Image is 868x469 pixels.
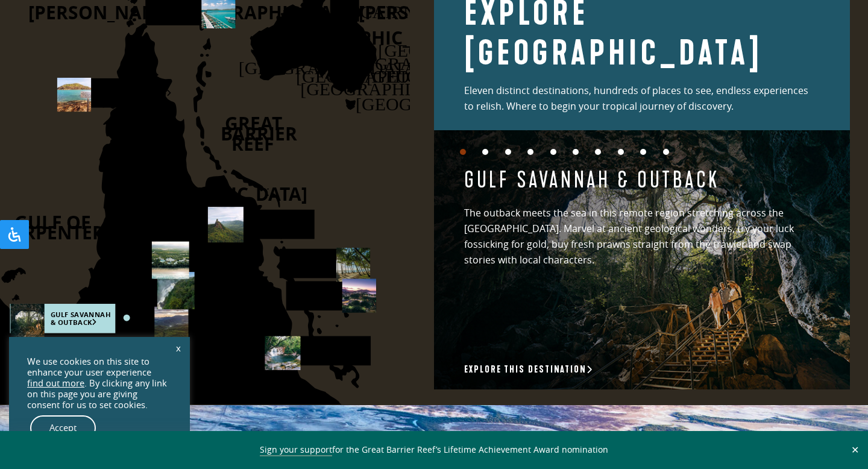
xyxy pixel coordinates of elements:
button: 6 of 10 [573,149,579,155]
text: [GEOGRAPHIC_DATA] [278,25,462,50]
text: [GEOGRAPHIC_DATA] [124,181,307,206]
button: 8 of 10 [618,149,624,155]
text: [GEOGRAPHIC_DATA] [296,66,480,86]
text: GREAT [225,111,282,136]
a: Explore this destination [464,364,593,376]
text: [GEOGRAPHIC_DATA] [332,54,516,74]
text: [GEOGRAPHIC_DATA] [378,40,562,60]
span: for the Great Barrier Reef’s Lifetime Achievement Award nomination [260,444,608,456]
text: BARRIER [221,121,297,146]
button: 7 of 10 [595,149,601,155]
button: 1 of 10 [460,149,466,155]
text: PENINSULA [122,192,226,216]
a: x [170,335,187,361]
button: 2 of 10 [482,149,488,155]
button: 10 of 10 [663,149,669,155]
button: Close [848,444,862,455]
h4: Gulf Savannah & Outback [464,166,820,194]
button: 9 of 10 [640,149,646,155]
svg: Open Accessibility Panel [7,227,22,242]
div: We use cookies on this site to enhance your user experience . By clicking any link on this page y... [27,356,172,411]
a: Sign your support [260,444,332,456]
p: The outback meets the sea in this remote region stretching across the [GEOGRAPHIC_DATA]. Marvel a... [464,206,820,268]
text: [GEOGRAPHIC_DATA] [239,58,423,78]
text: GULF OF [14,210,90,234]
button: 5 of 10 [550,149,556,155]
p: Eleven distinct destinations, hundreds of places to see, endless experiences to relish. Where to ... [464,83,820,115]
a: Accept [30,415,96,441]
text: REEF [231,131,274,156]
button: 3 of 10 [505,149,511,155]
text: [GEOGRAPHIC_DATA] [300,78,485,98]
a: find out more [27,378,84,389]
text: [GEOGRAPHIC_DATA] [356,94,540,114]
button: 4 of 10 [527,149,533,155]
